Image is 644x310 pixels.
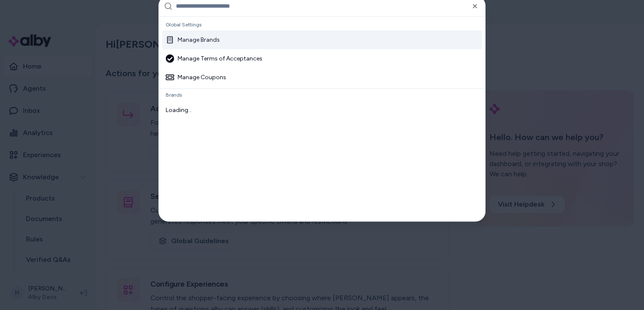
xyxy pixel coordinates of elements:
[162,89,482,100] div: Brands
[162,18,482,30] div: Global Settings
[166,35,220,44] div: Manage Brands
[159,17,485,221] div: Suggestions
[166,54,262,63] div: Manage Terms of Acceptances
[162,100,482,119] div: Loading...
[166,73,226,81] div: Manage Coupons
